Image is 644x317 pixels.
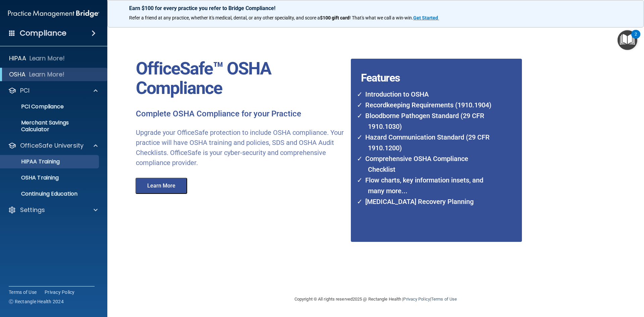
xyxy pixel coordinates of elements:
[361,196,495,207] li: [MEDICAL_DATA] Recovery Planning
[350,15,413,20] span: ! That's what we call a win-win.
[635,34,637,43] div: 2
[129,5,622,11] p: Earn $100 for every practice you refer to Bridge Compliance!
[431,297,457,302] a: Terms of Use
[413,15,439,20] a: Get Started
[320,15,350,20] strong: $100 gift card
[29,70,65,78] p: Learn More!
[8,206,98,214] a: Settings
[136,127,346,168] p: Upgrade your OfficeSafe protection to include OSHA compliance. Your practice will have OSHA train...
[4,191,96,197] p: Continuing Education
[20,87,30,95] p: PCI
[20,29,66,38] h4: Compliance
[361,153,495,175] li: Comprehensive OSHA Compliance Checklist
[9,289,37,296] a: Terms of Use
[20,206,45,214] p: Settings
[4,103,96,110] p: PCI Compliance
[413,15,438,20] strong: Get Started
[361,89,495,100] li: Introduction to OSHA
[9,298,64,305] span: Ⓒ Rectangle Health 2024
[253,288,498,310] div: Copyright © All rights reserved 2025 @ Rectangle Health | |
[4,158,60,165] p: HIPAA Training
[361,175,495,196] li: Flow charts, key information insets, and many more...
[9,70,26,78] p: OSHA
[129,15,320,20] span: Refer a friend at any practice, whether it's medical, dental, or any other speciality, and score a
[8,142,98,150] a: OfficeSafe University
[361,100,495,110] li: Recordkeeping Requirements (1910.1904)
[9,54,26,62] p: HIPAA
[618,30,637,50] button: Open Resource Center, 2 new notifications
[8,7,99,20] img: PMB logo
[20,142,84,150] p: OfficeSafe University
[361,110,495,132] li: Bloodborne Pathogen Standard (29 CFR 1910.1030)
[361,132,495,153] li: Hazard Communication Standard (29 CFR 1910.1200)
[131,183,194,189] a: Learn More
[8,87,98,95] a: PCI
[403,297,430,302] a: Privacy Policy
[30,54,65,62] p: Learn More!
[351,59,504,72] h4: Features
[136,178,187,194] button: Learn More
[136,59,346,98] p: OfficeSafe™ OSHA Compliance
[4,119,96,133] p: Merchant Savings Calculator
[136,109,346,119] p: Complete OSHA Compliance for your Practice
[4,174,59,181] p: OSHA Training
[45,289,75,296] a: Privacy Policy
